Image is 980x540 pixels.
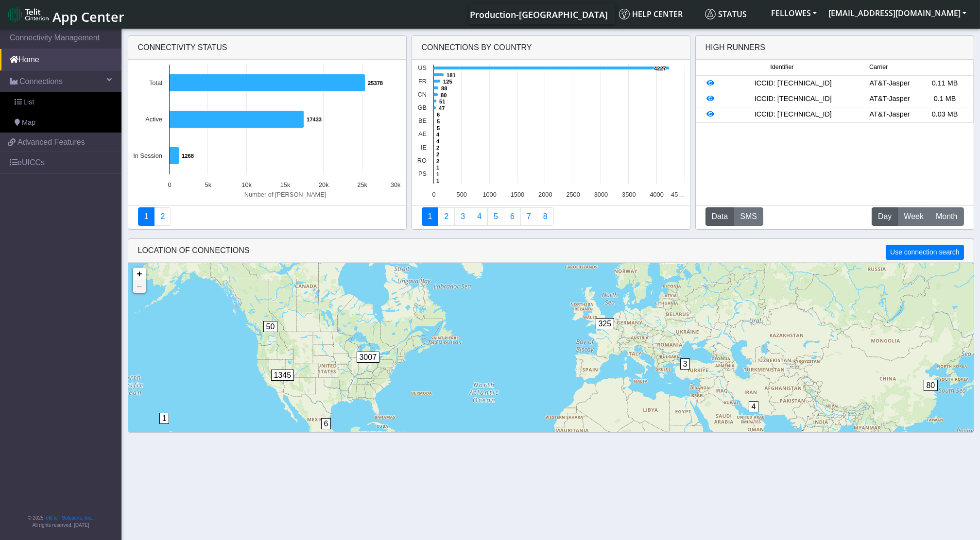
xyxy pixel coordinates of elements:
[145,116,162,123] text: Active
[432,191,435,198] text: 0
[182,153,194,159] text: 1268
[128,239,974,263] div: LOCATION OF CONNECTIONS
[418,78,426,85] text: FR
[307,117,322,122] text: 17433
[23,97,34,108] span: List
[159,413,169,442] div: 1
[454,207,471,226] a: Usage per Country
[482,191,496,198] text: 1000
[422,207,439,226] a: Connections By Country
[749,401,759,412] span: 4
[418,130,426,137] text: AE
[417,91,426,98] text: CN
[456,191,466,198] text: 500
[439,99,445,104] text: 51
[596,318,615,329] span: 325
[724,94,862,104] div: ICCID: [TECHNICAL_ID]
[357,352,380,363] span: 3007
[924,380,938,391] span: 80
[280,181,290,188] text: 15k
[862,78,917,89] div: AT&T-Jasper
[615,4,701,24] a: Help center
[510,191,524,198] text: 1500
[447,72,456,78] text: 181
[133,152,162,159] text: In Session
[390,181,400,188] text: 30k
[436,145,439,151] text: 2
[701,4,765,24] a: Status
[417,104,427,111] text: GB
[594,191,607,198] text: 3000
[19,76,63,87] span: Connections
[872,207,898,226] button: Day
[357,181,367,188] text: 25k
[520,207,537,226] a: Zero Session
[886,245,963,260] button: Use connection search
[437,112,440,118] text: 6
[368,80,383,86] text: 25378
[487,207,504,226] a: Usage by Carrier
[437,125,440,131] text: 5
[897,207,930,226] button: Week
[671,191,684,198] text: 45…
[205,181,211,188] text: 5k
[705,42,766,53] div: High Runners
[823,4,972,22] button: [EMAIL_ADDRESS][DOMAIN_NAME]
[654,66,666,71] text: 4227
[705,9,747,19] span: Status
[566,191,580,198] text: 2500
[436,165,439,170] text: 1
[862,94,917,104] div: AT&T-Jasper
[619,9,683,19] span: Help center
[138,207,155,226] a: Connectivity status
[878,211,892,222] span: Day
[133,280,146,293] a: Zoom out
[734,207,763,226] button: SMS
[705,9,716,19] img: status.svg
[436,158,439,164] text: 2
[538,191,552,198] text: 2000
[471,207,488,226] a: Connections By Carrier
[650,191,663,198] text: 4000
[917,94,973,104] div: 0.1 MB
[436,132,440,137] text: 4
[917,78,973,89] div: 0.11 MB
[418,117,426,124] text: BE
[133,268,146,280] a: Zoom in
[862,109,917,120] div: AT&T-Jasper
[936,211,957,222] span: Month
[765,4,823,22] button: FELLOWES
[271,370,294,381] span: 1345
[680,358,690,370] span: 3
[438,207,455,226] a: Carrier
[412,36,690,60] div: Connections By Country
[441,85,447,91] text: 88
[724,109,862,120] div: ICCID: [TECHNICAL_ID]
[929,207,963,226] button: Month
[436,138,440,144] text: 4
[537,207,554,226] a: Not Connected for 30 days
[263,321,278,332] span: 50
[17,136,85,148] span: Advanced Features
[420,144,426,151] text: IE
[418,64,427,71] text: US
[8,7,49,22] img: logo-telit-cinterion-gw-new.png
[138,207,396,226] nav: Summary paging
[159,413,170,424] span: 1
[917,109,973,120] div: 0.03 MB
[439,105,445,111] text: 47
[904,211,924,222] span: Week
[436,152,439,157] text: 2
[470,9,608,20] span: Production-[GEOGRAPHIC_DATA]
[168,181,171,188] text: 0
[436,178,439,184] text: 1
[504,207,521,226] a: 14 Days Trend
[44,515,92,521] a: Telit IoT Solutions, Inc.
[244,191,326,198] text: Number of [PERSON_NAME]
[724,78,862,89] div: ICCID: [TECHNICAL_ID]
[469,4,607,24] a: Your current platform instance
[319,181,329,188] text: 20k
[154,207,171,226] a: Deployment status
[705,207,735,226] button: Data
[619,9,630,19] img: knowledge.svg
